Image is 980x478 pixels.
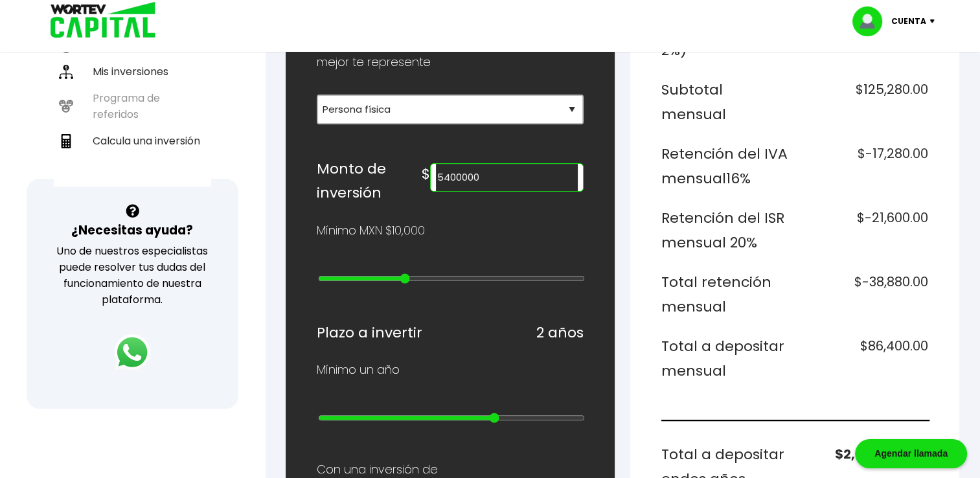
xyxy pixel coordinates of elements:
[317,360,400,380] p: Mínimo un año
[422,162,430,187] h6: $
[800,334,928,383] h6: $86,400.00
[59,134,73,148] img: calculadora-icon.17d418c4.svg
[71,221,193,240] h3: ¿Necesitas ayuda?
[317,321,422,345] h6: Plazo a invertir
[855,439,967,468] div: Agendar llamada
[852,6,891,36] img: profile-image
[800,142,928,190] h6: $-17,280.00
[661,78,790,126] h6: Subtotal mensual
[891,12,926,31] p: Cuenta
[114,334,150,370] img: logos_whatsapp-icon.242b2217.svg
[317,221,425,240] p: Mínimo MXN $10,000
[661,270,790,319] h6: Total retención mensual
[54,58,211,85] a: Mis inversiones
[317,157,422,205] h6: Monto de inversión
[54,128,211,154] a: Calcula una inversión
[661,334,790,383] h6: Total a depositar mensual
[800,270,928,319] h6: $-38,880.00
[926,19,944,23] img: icon-down
[661,142,790,190] h6: Retención del IVA mensual 16%
[800,206,928,255] h6: $-21,600.00
[661,206,790,255] h6: Retención del ISR mensual 20%
[536,321,584,345] h6: 2 años
[59,65,73,79] img: inversiones-icon.6695dc30.svg
[43,243,222,308] p: Uno de nuestros especialistas puede resolver tus dudas del funcionamiento de nuestra plataforma.
[800,78,928,126] h6: $125,280.00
